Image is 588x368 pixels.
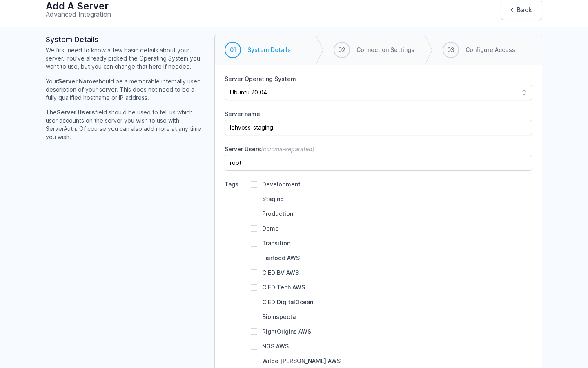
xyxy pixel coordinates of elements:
p: The field should be used to tell us which user accounts on the server you wish to use with Server... [46,108,205,141]
label: Fairfood AWS [262,254,300,261]
label: Server name [225,110,532,118]
label: Transition [262,240,290,247]
label: Server Users [225,145,532,153]
nav: Progress [214,35,542,65]
span: Connection Settings [356,46,414,54]
label: NGS AWS [262,343,289,350]
p: We first need to know a few basic details about your server. You've already picked the Operating ... [46,46,205,71]
strong: Server Users [57,109,95,116]
strong: Server Name [58,78,96,85]
span: System Details [247,46,291,54]
label: Development [262,181,301,188]
input: (e.g root,deploy,clients) [225,155,532,171]
span: 02 [338,46,345,54]
label: Production [262,210,293,217]
span: 03 [447,46,454,54]
h2: Advanced Integration [46,9,111,19]
span: (comma-separated) [261,146,314,153]
label: Server Operating System [225,75,532,83]
span: 01 [230,46,236,54]
h3: System Details [46,35,205,45]
span: Configure Access [465,46,515,54]
label: CIED Tech AWS [262,284,305,291]
label: RightOrigins AWS [262,328,311,335]
p: Your should be a memorable internally used description of your server. This does not need to be a... [46,77,205,102]
label: CIED BV AWS [262,269,299,276]
label: Staging [262,195,284,202]
label: Wilde [PERSON_NAME] AWS [262,357,341,364]
label: CIED DigitalOcean [262,298,313,305]
label: Demo [262,225,279,232]
div: Tags [225,180,244,188]
label: Bioinspecta [262,313,296,320]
